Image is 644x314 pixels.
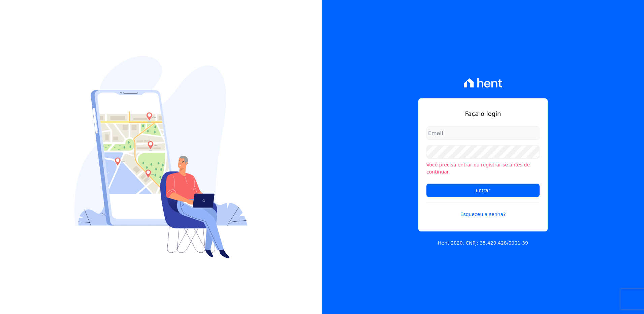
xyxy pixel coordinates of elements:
[438,240,528,247] p: Hent 2020. CNPJ: 35.429.428/0001-39
[426,126,540,140] input: Email
[426,161,540,176] li: Você precisa entrar ou registrar-se antes de continuar.
[426,202,540,218] a: Esqueceu a senha?
[426,184,540,197] input: Entrar
[74,56,248,258] img: Login
[426,109,540,118] h1: Faça o login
